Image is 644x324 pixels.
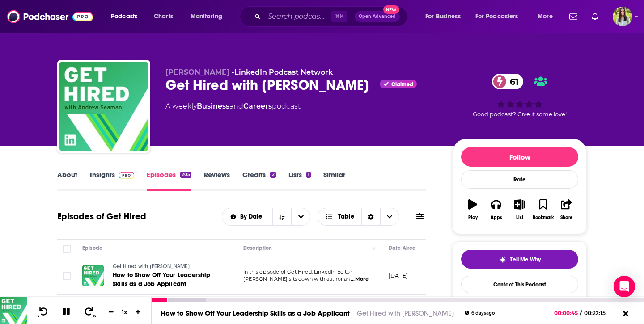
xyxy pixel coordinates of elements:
button: tell me why sparkleTell Me Why [461,250,578,269]
div: Rate [461,170,578,189]
button: open menu [105,9,149,24]
a: InsightsPodchaser Pro [90,170,134,191]
button: Follow [461,147,578,167]
span: 61 [501,74,523,89]
button: List [508,194,531,226]
span: Podcasts [111,10,137,23]
button: Sort Direction [272,208,291,225]
button: Apps [484,194,508,226]
button: Share [555,194,578,226]
div: Description [243,243,272,253]
button: Play [461,194,484,226]
span: Charts [154,10,173,23]
button: open menu [291,208,310,225]
a: How to Show Off Your Leadership Skills as a Job Applicant [161,309,350,317]
div: 205 [180,172,191,178]
h2: Choose List sort [222,208,311,226]
a: Episodes205 [147,170,191,191]
span: Table [338,214,354,220]
button: Column Actions [369,243,379,254]
span: 30 [93,314,96,318]
div: A weekly podcast [165,101,301,112]
button: open menu [419,9,472,24]
span: • [232,68,333,76]
a: Business [197,102,229,110]
p: [DATE] [389,272,408,279]
h1: Episodes of Get Hired [57,211,146,222]
a: Charts [148,9,178,24]
span: Toggle select row [63,272,71,280]
div: 6 days ago [465,311,495,316]
button: open menu [184,9,234,24]
span: [PERSON_NAME] [165,68,229,76]
button: open menu [222,214,273,220]
div: 1 [306,172,311,178]
div: 2 [270,172,275,178]
span: and [229,102,243,110]
div: Search podcasts, credits, & more... [248,6,416,27]
span: Good podcast? Give it some love! [473,111,567,118]
span: Tell Me Why [510,256,541,263]
a: Get Hired with [PERSON_NAME] [113,263,220,271]
span: More [538,10,553,23]
span: 00:22:15 [582,310,614,316]
button: 10 [34,307,51,318]
a: LinkedIn Podcast Network [234,68,333,76]
span: 00:00:45 [554,310,580,316]
img: Podchaser - Follow, Share and Rate Podcasts [7,8,93,25]
button: Choose View [318,208,399,226]
a: How to Show Off Your Leadership Skills as a Job Applicant [113,271,220,289]
span: [PERSON_NAME] sits down with author an [243,276,350,282]
span: Logged in as meaghanyoungblood [613,7,632,26]
a: 61 [492,74,523,89]
span: For Business [425,10,461,23]
span: Open Advanced [359,14,396,19]
input: Search podcasts, credits, & more... [264,9,331,24]
a: Reviews [204,170,230,191]
a: About [57,170,77,191]
span: How to Show Off Your Leadership Skills as a Job Applicant [113,271,210,288]
span: For Podcasters [475,10,518,23]
div: Open Intercom Messenger [614,276,635,297]
div: Share [560,215,572,220]
span: By Date [240,214,265,220]
div: Bookmark [533,215,554,220]
a: Get Hired with [PERSON_NAME] [357,309,454,317]
a: Contact This Podcast [461,276,578,293]
div: 1 x [117,308,132,316]
a: Show notifications dropdown [588,9,602,24]
div: Episode [82,243,102,253]
img: Get Hired with Andrew Seaman [59,62,148,151]
span: Monitoring [191,10,222,23]
span: ⌘ K [331,11,347,22]
span: In this episode of Get Hired, LinkedIn Editor [243,269,352,275]
div: Play [468,215,478,220]
button: Show profile menu [613,7,632,26]
button: open menu [531,9,564,24]
a: Show notifications dropdown [566,9,581,24]
button: Bookmark [531,194,555,226]
img: Podchaser Pro [119,172,134,179]
span: New [383,5,399,14]
a: Similar [323,170,345,191]
img: User Profile [613,7,632,26]
a: Credits2 [242,170,275,191]
img: tell me why sparkle [499,256,506,263]
button: 30 [81,307,98,318]
div: List [516,215,523,220]
button: open menu [470,9,531,24]
div: Apps [491,215,502,220]
div: Date Aired [389,243,416,253]
a: Lists1 [288,170,311,191]
div: 61Good podcast? Give it some love! [453,68,587,123]
button: Open AdvancedNew [355,11,400,22]
div: Sort Direction [361,208,380,225]
span: 10 [36,314,39,318]
span: Claimed [391,82,413,87]
span: Get Hired with [PERSON_NAME] [113,263,190,269]
a: Careers [243,102,272,110]
span: ...More [351,276,369,283]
